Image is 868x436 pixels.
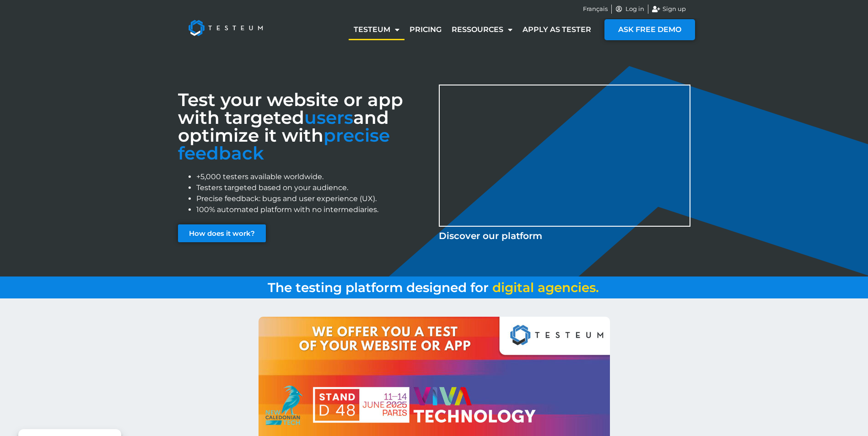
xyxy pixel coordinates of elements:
[583,5,608,14] a: Français
[618,26,681,33] span: ASK FREE DEMO
[178,224,266,242] a: How does it work?
[178,10,273,46] img: Testeum Logo - Application crowdtesting platform
[196,204,430,215] li: 100% automated platform with no intermediaries.
[404,19,447,40] a: Pricing
[178,91,430,162] h3: Test your website or app with targeted and optimize it with
[196,193,430,204] li: Precise feedback: bugs and user experience (UX).
[349,19,596,40] nav: Menu
[660,5,686,14] span: Sign up
[623,5,644,14] span: Log in
[268,280,489,295] span: The testing platform designed for
[518,19,596,40] a: Apply as tester
[189,230,255,237] span: How does it work?
[652,5,686,14] a: Sign up
[604,19,695,40] a: ASK FREE DEMO
[304,106,353,128] span: users
[178,124,390,164] font: precise feedback
[349,19,404,40] a: Testeum
[439,229,690,243] p: Discover our platform
[196,171,430,182] li: +5,000 testers available worldwide.
[447,19,518,40] a: Ressources
[615,5,645,14] a: Log in
[196,182,430,193] li: Testers targeted based on your audience.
